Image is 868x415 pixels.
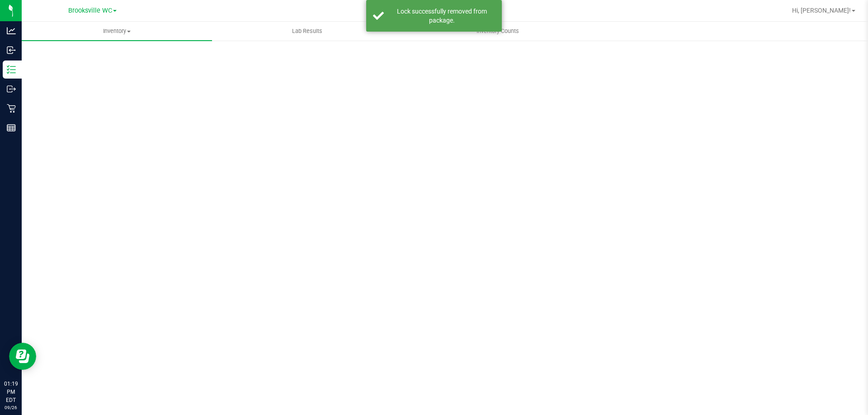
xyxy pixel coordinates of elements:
[4,380,18,404] p: 01:19 PM EDT
[389,7,495,25] div: Lock successfully removed from package.
[7,84,16,93] inline-svg: Outbound
[7,46,16,55] inline-svg: Inbound
[9,343,36,370] iframe: Resource center
[68,7,112,14] span: Brooksville WC
[7,123,16,132] inline-svg: Reports
[792,7,851,14] span: Hi, [PERSON_NAME]!
[7,26,16,35] inline-svg: Analytics
[7,104,16,113] inline-svg: Retail
[7,65,16,74] inline-svg: Inventory
[4,404,18,411] p: 09/26
[22,22,212,41] a: Inventory
[22,27,212,35] span: Inventory
[212,22,402,41] a: Lab Results
[280,27,335,35] span: Lab Results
